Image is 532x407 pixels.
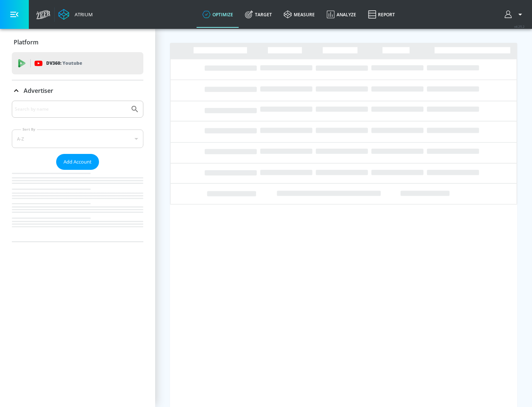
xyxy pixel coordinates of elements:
span: v 4.25.2 [514,24,525,28]
div: DV360: Youtube [12,52,143,74]
a: measure [278,1,321,28]
a: Analyze [321,1,362,28]
nav: list of Advertiser [12,170,143,242]
a: Atrium [58,9,93,20]
div: Atrium [72,11,93,18]
a: Target [239,1,278,28]
p: Advertiser [24,87,53,95]
div: Platform [12,32,143,53]
div: Advertiser [12,80,143,101]
div: A-Z [12,129,143,148]
span: Add Account [64,158,92,166]
div: Advertiser [12,101,143,242]
p: Platform [14,38,38,46]
p: DV360: [46,59,82,67]
button: Add Account [56,154,99,170]
a: optimize [197,1,239,28]
p: Youtube [62,59,82,67]
input: Search by name [15,104,127,114]
a: Report [362,1,401,28]
label: Sort By [21,127,37,132]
